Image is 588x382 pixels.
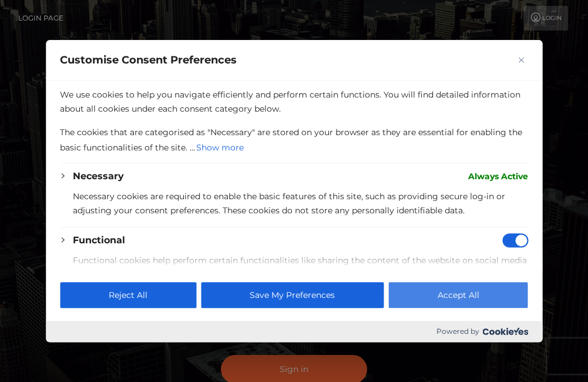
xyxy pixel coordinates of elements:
img: Close [518,57,524,63]
span: Always Active [468,169,528,183]
button: Reject All [60,282,196,308]
p: We use cookies to help you navigate efficiently and perform certain functions. You will find deta... [60,88,528,116]
button: Functional [73,233,125,247]
button: Necessary [73,169,124,183]
p: The cookies that are categorised as "Necessary" are stored on your browser as they are essential ... [60,125,528,156]
button: Close [514,53,528,67]
input: Disable Functional [502,233,528,247]
div: Powered by [46,321,542,342]
button: Show more [195,139,245,156]
button: Accept All [389,282,528,308]
p: Necessary cookies are required to enable the basic features of this site, such as providing secur... [73,189,528,217]
button: Save My Preferences [201,282,384,308]
img: Cookieyes logo [482,327,528,335]
div: Customise Consent Preferences [46,40,542,342]
span: Customise Consent Preferences [60,53,237,67]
